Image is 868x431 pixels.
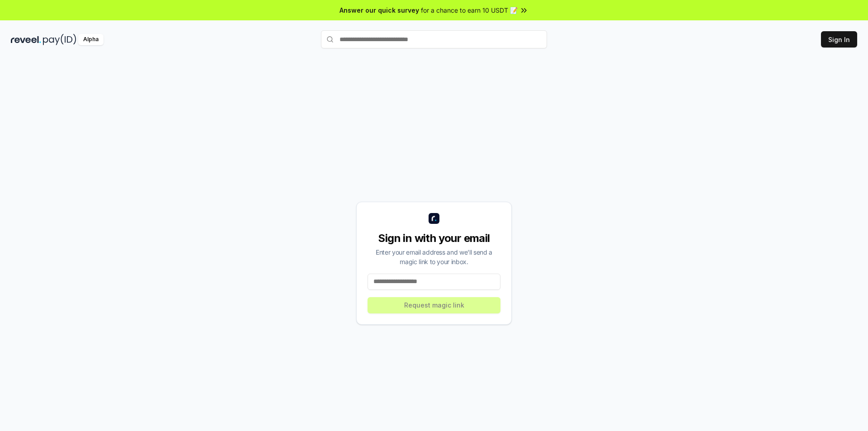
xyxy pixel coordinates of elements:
[421,5,518,15] span: for a chance to earn 10 USDT 📝
[43,34,76,45] img: pay_id
[340,5,419,15] span: Answer our quick survey
[11,34,41,45] img: reveel_dark
[821,31,857,47] button: Sign In
[78,34,104,45] div: Alpha
[368,247,500,266] div: Enter your email address and we’ll send a magic link to your inbox.
[368,231,500,246] div: Sign in with your email
[429,213,439,224] img: logo_small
